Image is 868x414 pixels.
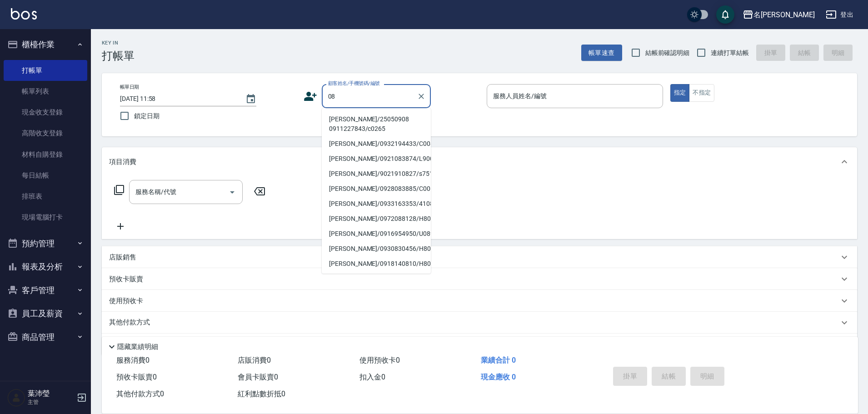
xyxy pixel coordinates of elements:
button: save [716,5,734,24]
li: [PERSON_NAME]/0933163353/4108 [322,196,431,211]
p: 使用預收卡 [109,296,143,306]
label: 帳單日期 [120,84,139,90]
button: 客戶管理 [4,279,87,302]
div: 使用預收卡 [102,290,857,312]
button: 員工及薪資 [4,302,87,325]
a: 現場電腦打卡 [4,207,87,228]
p: 其他付款方式 [109,318,155,328]
a: 現金收支登錄 [4,102,87,123]
img: Person [7,389,25,407]
span: 會員卡販賣 0 [238,373,278,381]
div: 其他付款方式 [102,312,857,334]
li: [PERSON_NAME]/25050908 0911227843/c0265 [322,112,431,136]
span: 店販消費 0 [238,356,271,364]
span: 現金應收 0 [481,373,516,381]
span: 結帳前確認明細 [645,48,690,58]
button: 名[PERSON_NAME] [739,5,818,24]
p: 項目消費 [109,157,136,167]
a: 打帳單 [4,60,87,81]
label: 顧客姓名/手機號碼/編號 [328,80,380,87]
a: 帳單列表 [4,81,87,102]
button: 櫃檯作業 [4,33,87,56]
div: 項目消費 [102,147,857,176]
li: [PERSON_NAME]/0921083874/L9003 [322,151,431,166]
li: [PERSON_NAME]/0930830456/H8096 [322,241,431,256]
p: 主管 [28,398,74,406]
span: 服務消費 0 [116,356,150,364]
li: [PERSON_NAME]/0932194433/C0083 [322,136,431,151]
span: 使用預收卡 0 [359,356,400,364]
div: 預收卡販賣 [102,268,857,290]
li: [PERSON_NAME]/9021910827/s751 [322,166,431,181]
p: 隱藏業績明細 [117,342,158,352]
button: 報表及分析 [4,255,87,279]
a: 材料自購登錄 [4,144,87,165]
li: [PERSON_NAME]/0972088128/H8045 [322,211,431,226]
div: 店販銷售 [102,246,857,268]
button: 商品管理 [4,325,87,349]
li: [PERSON_NAME]/0928260735/B5080 [322,271,431,286]
span: 業績合計 0 [481,356,516,364]
div: 備註及來源 [102,334,857,355]
p: 預收卡販賣 [109,274,143,284]
a: 每日結帳 [4,165,87,186]
a: 排班表 [4,186,87,207]
button: Choose date, selected date is 2025-09-11 [240,88,262,110]
span: 其他付款方式 0 [116,389,164,398]
button: Clear [415,90,428,103]
h5: 葉沛瑩 [28,389,74,398]
button: Open [225,185,239,200]
span: 紅利點數折抵 0 [238,389,285,398]
li: [PERSON_NAME]/0916954950/U089 [322,226,431,241]
h3: 打帳單 [102,50,135,62]
button: 帳單速查 [581,45,622,61]
img: Logo [11,8,37,20]
span: 連續打單結帳 [711,48,749,58]
div: 名[PERSON_NAME] [753,9,815,20]
button: 指定 [670,84,690,102]
p: 店販銷售 [109,253,136,262]
a: 高階收支登錄 [4,123,87,144]
span: 預收卡販賣 0 [116,373,157,381]
li: [PERSON_NAME]/0928083885/C0061 [322,181,431,196]
button: 不指定 [689,84,714,102]
li: [PERSON_NAME]/0918140810/H8090 [322,256,431,271]
span: 扣入金 0 [359,373,385,381]
h2: Key In [102,40,135,46]
button: 登出 [822,6,857,23]
span: 鎖定日期 [134,111,160,121]
button: 預約管理 [4,232,87,255]
input: YYYY/MM/DD hh:mm [120,91,236,106]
